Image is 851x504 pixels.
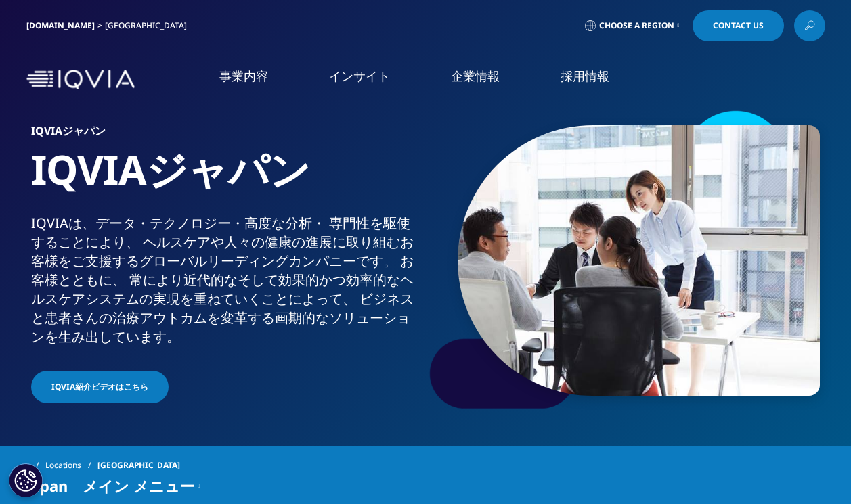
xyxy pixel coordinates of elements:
nav: Primary [140,47,825,112]
a: Locations [45,453,97,478]
a: IQVIA紹介ビデオはこちら [31,371,169,403]
div: IQVIAは、​データ・​テクノロジー・​高度な​分析・​ 専門性を​駆使する​ことに​より、​ ヘルスケアや​人々の​健康の​進展に​取り組む​お客様を​ご支援​する​グローバル​リーディング... [31,214,420,346]
span: [GEOGRAPHIC_DATA] [97,453,180,478]
a: 採用情報 [561,68,609,85]
span: Japan メイン メニュー [26,478,195,494]
span: IQVIA紹介ビデオはこちら [51,381,148,393]
h1: IQVIAジャパン [31,144,420,214]
a: インサイト [329,68,390,85]
h6: IQVIAジャパン [31,125,420,144]
span: Choose a Region [599,20,674,31]
button: Cookie 設定 [9,463,43,497]
a: Contact Us [693,10,784,41]
a: 企業情報 [451,68,500,85]
a: [DOMAIN_NAME] [26,20,95,31]
span: Contact Us [713,22,764,30]
img: 873_asian-businesspeople-meeting-in-office.jpg [458,125,820,396]
div: [GEOGRAPHIC_DATA] [105,20,192,31]
a: 事業内容 [219,68,268,85]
